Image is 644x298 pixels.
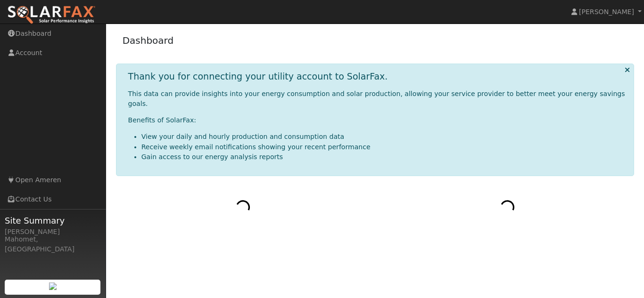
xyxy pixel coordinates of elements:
[141,152,627,162] li: Gain access to our energy analysis reports
[49,282,57,290] img: retrieve
[579,8,634,16] span: [PERSON_NAME]
[5,214,101,227] span: Site Summary
[7,5,96,25] img: SolarFax
[141,142,627,152] li: Receive weekly email notifications showing your recent performance
[5,227,101,237] div: [PERSON_NAME]
[5,234,101,254] div: Mahomet, [GEOGRAPHIC_DATA]
[128,71,388,82] h1: Thank you for connecting your utility account to SolarFax.
[123,35,174,46] a: Dashboard
[141,132,627,142] li: View your daily and hourly production and consumption data
[128,115,627,125] p: Benefits of SolarFax:
[128,90,625,107] span: This data can provide insights into your energy consumption and solar production, allowing your s...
